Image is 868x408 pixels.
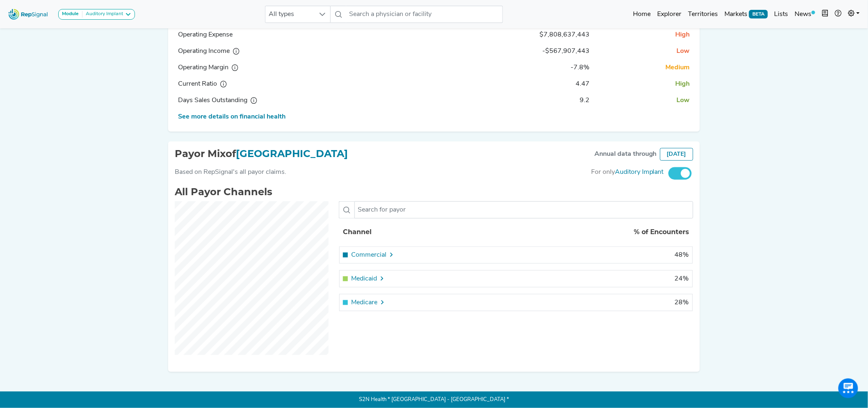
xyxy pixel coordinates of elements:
p: S2N Health * [GEOGRAPHIC_DATA] - [GEOGRAPHIC_DATA] * [168,392,700,408]
button: ModuleAuditory Implant [58,9,135,20]
span: -$567,907,443 [542,48,589,55]
span: 48% [675,252,689,258]
span: Medicaid [351,274,377,284]
span: 4.47 [576,81,589,87]
div: Commercial [343,250,476,260]
span: 28% [675,299,689,306]
div: Auditory Implant [82,11,123,18]
a: News [792,6,819,23]
span: BETA [749,10,768,18]
span: All types [265,6,315,23]
span: High [676,81,690,87]
a: Lists [771,6,792,23]
a: MarketsBETA [721,6,771,23]
span: High [676,32,690,38]
button: Intel Book [819,6,832,23]
input: Search for payor [354,201,693,219]
a: Explorer [654,6,685,23]
div: Medicaid [343,274,476,284]
span: [GEOGRAPHIC_DATA] [236,148,348,160]
div: Based on RepSignal's all payor claims. [175,167,286,180]
span: of [226,148,236,160]
div: Current Ratio [178,79,260,89]
div: Operating Margin [178,63,260,73]
input: Search a physician or facility [346,6,503,23]
span: Low [677,48,690,55]
span: 9.2 [580,97,589,104]
span: 24% [675,276,689,282]
span: % of Encounters [634,228,689,236]
span: -7.8% [571,64,589,71]
span: For only [591,167,615,186]
div: [DATE] [660,148,693,161]
span: $7,808,637,443 [539,32,589,38]
span: Medicare [351,298,377,308]
td: See more details on financial health [175,109,454,125]
div: Days Sales Outstanding [178,96,260,105]
div: Annual data through [594,149,657,159]
span: Medium [666,64,690,71]
th: Channel [339,219,479,246]
a: Territories [685,6,721,23]
a: Home [630,6,654,23]
span: Low [677,97,690,104]
span: Auditory Implant [615,167,664,186]
h2: All Payor Channels [170,186,698,198]
h2: Payor Mix [175,148,348,161]
span: Commercial [351,250,386,260]
div: Operating Income [178,46,260,56]
strong: Module [62,11,79,16]
div: Operating Expense [178,30,260,40]
div: Medicare [343,298,476,308]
